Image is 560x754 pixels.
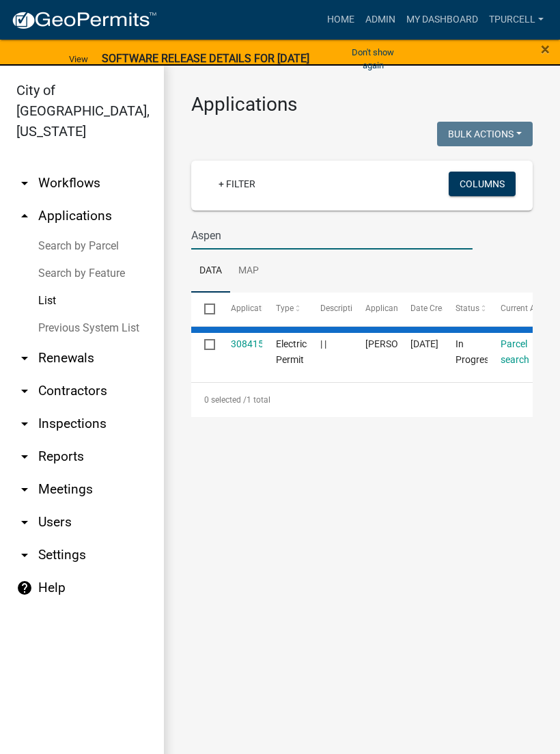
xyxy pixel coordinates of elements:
[16,175,33,191] i: arrow_drop_down
[191,293,217,325] datatable-header-cell: Select
[501,338,529,365] a: Parcel search
[410,338,438,349] span: 09/07/2024
[449,172,516,196] button: Columns
[191,221,473,250] input: Search for applications
[276,304,294,313] span: Type
[365,338,438,349] span: Raul Rios Aguiar
[191,93,533,116] h3: Applications
[443,293,488,325] datatable-header-cell: Status
[217,293,262,325] datatable-header-cell: Application Number
[456,304,479,313] span: Status
[397,293,443,325] datatable-header-cell: Date Created
[16,547,33,563] i: arrow_drop_down
[541,41,550,57] button: Close
[320,338,326,349] span: | |
[16,383,33,399] i: arrow_drop_down
[322,7,360,33] a: Home
[16,448,33,465] i: arrow_drop_down
[16,416,33,432] i: arrow_drop_down
[437,122,533,146] button: Bulk Actions
[204,395,247,405] span: 0 selected /
[191,383,533,417] div: 1 total
[484,7,549,33] a: Tpurcell
[501,304,557,313] span: Current Activity
[320,304,362,313] span: Description
[16,350,33,366] i: arrow_drop_down
[410,304,458,313] span: Date Created
[488,293,533,325] datatable-header-cell: Current Activity
[191,250,230,293] a: Data
[16,481,33,498] i: arrow_drop_down
[365,304,401,313] span: Applicant
[360,7,401,33] a: Admin
[352,293,397,325] datatable-header-cell: Applicant
[401,7,484,33] a: My Dashboard
[337,41,410,77] button: Don't show again
[208,172,266,196] a: + Filter
[231,304,305,313] span: Application Number
[16,514,33,530] i: arrow_drop_down
[231,338,264,349] a: 308415
[456,338,494,365] span: In Progress
[64,48,94,70] a: View
[262,293,307,325] datatable-header-cell: Type
[541,40,550,59] span: ×
[16,208,33,224] i: arrow_drop_up
[307,293,352,325] datatable-header-cell: Description
[230,250,267,293] a: Map
[276,338,314,365] span: Electrical Permit
[102,52,309,65] strong: SOFTWARE RELEASE DETAILS FOR [DATE]
[16,580,33,596] i: help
